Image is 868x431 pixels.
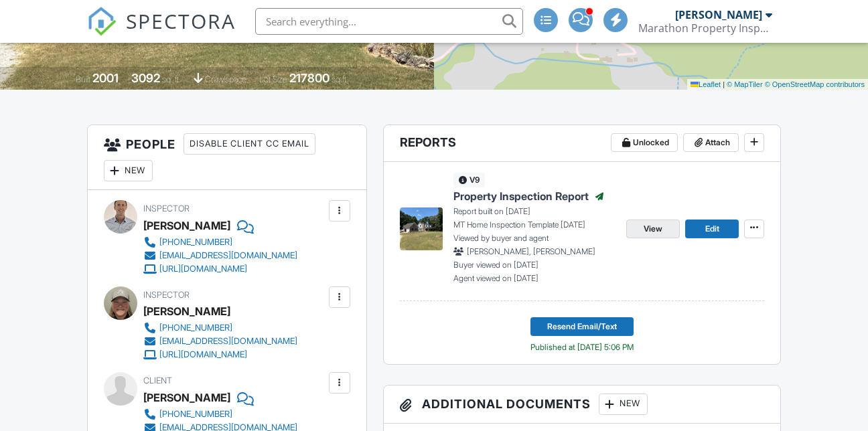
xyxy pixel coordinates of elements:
[76,74,90,84] span: Built
[143,321,297,335] a: [PHONE_NUMBER]
[143,335,297,348] a: [EMAIL_ADDRESS][DOMAIN_NAME]
[675,8,762,21] div: [PERSON_NAME]
[143,301,230,321] div: [PERSON_NAME]
[599,394,648,415] div: New
[143,236,297,249] a: [PHONE_NUMBER]
[332,74,348,84] span: sq.ft.
[143,375,172,385] span: Client
[765,80,865,88] a: © OpenStreetMap contributors
[143,408,297,421] a: [PHONE_NUMBER]
[727,80,763,88] a: © MapTiler
[88,125,366,190] h3: People
[143,348,297,361] a: [URL][DOMAIN_NAME]
[87,7,117,36] img: The Best Home Inspection Software - Spectora
[691,80,721,88] a: Leaflet
[255,8,523,35] input: Search everything...
[162,74,181,84] span: sq. ft.
[104,160,153,181] div: New
[289,71,330,85] div: 217800
[92,71,119,85] div: 2001
[159,349,247,360] div: [URL][DOMAIN_NAME]
[87,18,236,46] a: SPECTORA
[159,250,297,261] div: [EMAIL_ADDRESS][DOMAIN_NAME]
[131,71,160,85] div: 3092
[143,290,190,300] span: Inspector
[159,336,297,347] div: [EMAIL_ADDRESS][DOMAIN_NAME]
[723,80,725,88] span: |
[143,249,297,262] a: [EMAIL_ADDRESS][DOMAIN_NAME]
[184,133,315,155] div: Disable Client CC Email
[126,7,236,35] span: SPECTORA
[159,237,232,248] div: [PHONE_NUMBER]
[159,323,232,333] div: [PHONE_NUMBER]
[143,262,297,276] a: [URL][DOMAIN_NAME]
[205,74,246,84] span: crawlspace
[159,409,232,420] div: [PHONE_NUMBER]
[384,385,781,424] h3: Additional Documents
[259,74,287,84] span: Lot Size
[143,215,230,236] div: [PERSON_NAME]
[143,203,190,213] span: Inspector
[159,264,247,274] div: [URL][DOMAIN_NAME]
[638,21,772,35] div: Marathon Property Inspectors
[143,387,230,408] div: [PERSON_NAME]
